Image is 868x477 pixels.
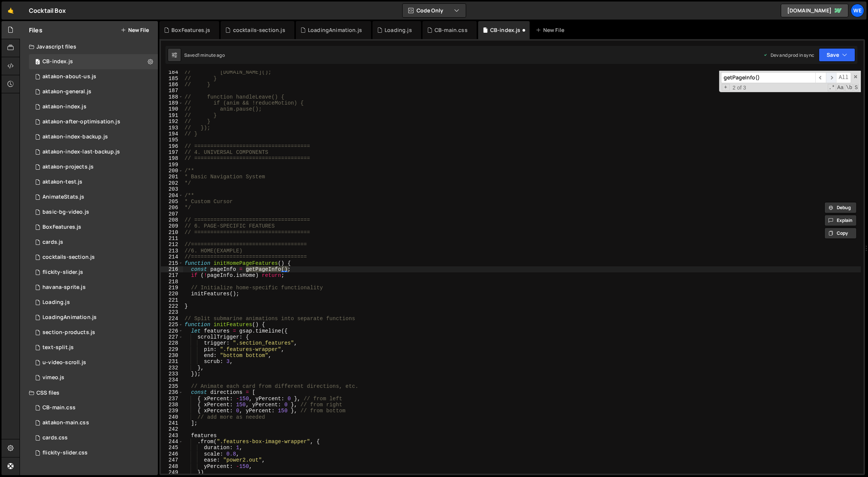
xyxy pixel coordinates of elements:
div: 12094/30497.js [29,220,158,235]
div: 12094/35474.js [29,265,158,280]
div: 12094/36679.js [29,280,158,295]
div: 235 [161,383,183,389]
div: havana-sprite.js [42,284,86,291]
div: 229 [161,346,183,352]
div: 242 [161,426,183,432]
div: 185 [161,76,183,82]
div: 203 [161,186,183,192]
div: 228 [161,340,183,346]
div: 207 [161,211,183,217]
div: aktakon-test.js [42,179,82,185]
div: 210 [161,229,183,235]
div: 12094/41429.js [29,355,158,370]
button: New File [121,27,149,33]
button: Debug [824,202,857,213]
div: Cocktail Box [29,6,66,15]
div: 12094/44521.js [29,69,158,84]
div: cards.js [42,239,63,246]
div: aktakon-index.js [42,103,86,110]
div: Saved [184,52,225,58]
div: 220 [161,291,183,297]
div: 12094/44389.js [29,160,158,175]
span: CaseSensitive Search [836,84,844,91]
div: aktakon-index-backup.js [42,134,108,140]
div: 12094/46147.js [29,114,158,129]
div: 247 [161,457,183,463]
div: aktakon-after-optimisation.js [42,118,120,125]
div: aktakon-index-last-backup.js [42,149,120,155]
div: 243 [161,433,183,439]
div: 224 [161,316,183,322]
div: 212 [161,242,183,248]
div: 195 [161,137,183,143]
a: 🤙 [2,2,20,20]
div: LoadingAnimation.js [42,314,97,321]
div: 1 minute ago [198,52,225,58]
div: CB-index.js [490,26,521,34]
div: Loading.js [42,299,70,306]
div: 201 [161,174,183,180]
div: aktakon-projects.js [42,164,94,170]
div: 236 [161,389,183,395]
div: section-products.js [42,329,95,336]
span: ​ [826,72,836,83]
div: 12094/34666.css [29,430,158,445]
span: Search In Selection [854,84,859,91]
span: RegExp Search [828,84,836,91]
div: 190 [161,106,183,112]
div: 215 [161,260,183,266]
div: 189 [161,100,183,106]
div: CB-index.js [42,58,73,65]
div: 227 [161,334,183,340]
span: Whole Word Search [845,84,853,91]
div: 216 [161,266,183,272]
div: 213 [161,248,183,254]
div: 204 [161,193,183,199]
div: cocktails-section.js [233,26,285,34]
div: 202 [161,180,183,186]
div: 239 [161,408,183,414]
div: 191 [161,112,183,118]
div: 12094/43205.css [29,415,158,430]
div: aktakon-main.css [42,419,89,426]
div: 244 [161,439,183,445]
div: 245 [161,445,183,451]
div: flickity-slider.css [42,450,88,456]
button: Copy [824,228,857,239]
a: [DOMAIN_NAME] [781,4,848,17]
div: 12094/35475.css [29,445,158,460]
div: u-video-scroll.js [42,359,86,366]
div: 187 [161,88,183,94]
div: 193 [161,125,183,131]
div: 219 [161,285,183,291]
div: Loading.js [385,26,412,34]
div: CSS files [20,385,158,400]
div: 12094/34793.js [29,235,158,250]
div: 226 [161,328,183,334]
span: 0 [35,59,40,65]
div: 199 [161,162,183,168]
div: 12094/29507.js [29,370,158,385]
div: 198 [161,155,183,161]
div: 12094/43364.js [29,99,158,114]
div: 231 [161,359,183,365]
div: cocktails-section.js [42,254,95,261]
div: 233 [161,371,183,377]
div: 12094/30492.js [29,310,158,325]
div: 246 [161,451,183,457]
div: 184 [161,69,183,75]
div: text-split.js [42,344,74,351]
div: 12094/41439.js [29,340,158,355]
div: 232 [161,365,183,371]
div: 238 [161,402,183,408]
button: Code Only [403,4,466,17]
div: 194 [161,131,183,137]
span: 2 of 3 [730,85,749,91]
div: 214 [161,254,183,260]
div: 249 [161,469,183,475]
div: 197 [161,149,183,155]
div: CB-main.css [435,26,468,34]
div: 230 [161,352,183,359]
div: 222 [161,303,183,309]
button: Save [819,48,855,62]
